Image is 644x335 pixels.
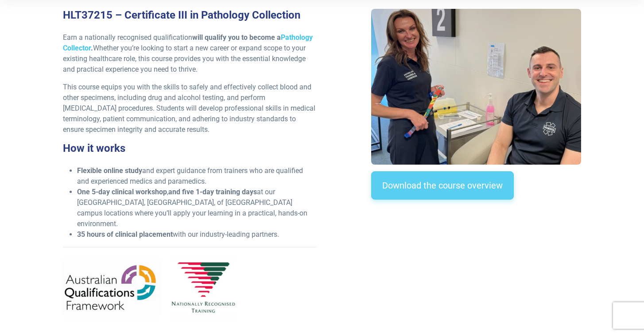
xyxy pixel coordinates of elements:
[63,32,317,75] p: Earn a nationally recognised qualification Whether you’re looking to start a new career or expand...
[371,217,581,262] iframe: EmbedSocial Universal Widget
[77,187,317,229] li: , at our [GEOGRAPHIC_DATA], [GEOGRAPHIC_DATA], of [GEOGRAPHIC_DATA] campus locations where you’ll...
[77,166,317,187] li: and expert guidance from trainers who are qualified and experienced medics and paramedics.
[77,188,167,196] strong: One 5-day clinical workshop
[63,33,313,52] a: Pathology Collector
[77,230,173,239] strong: 35 hours of clinical placement
[77,166,142,175] strong: Flexible online study
[77,229,317,240] li: with our industry-leading partners.
[371,171,514,200] a: Download the course overview
[63,142,317,155] h3: How it works
[168,188,257,196] strong: and five 1-day training days
[63,9,317,22] h3: HLT37215 – Certificate III in Pathology Collection
[63,33,313,52] strong: will qualify you to become a .
[63,82,317,135] p: This course equips you with the skills to safely and effectively collect blood and other specimen...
